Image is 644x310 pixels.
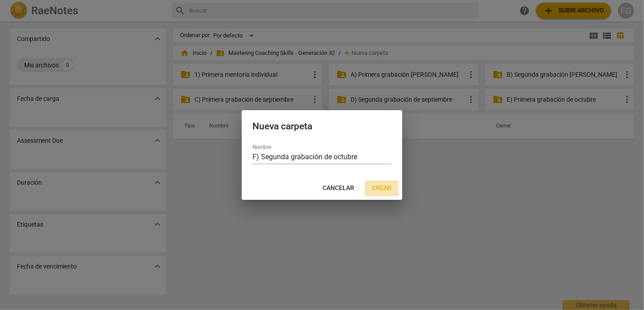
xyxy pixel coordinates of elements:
button: Crear [365,180,399,196]
button: Cancelar [315,180,361,196]
span: Crear [372,184,392,193]
span: Cancelar [322,184,354,193]
h2: Nueva carpeta [252,121,392,132]
label: Nombre [252,145,271,150]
